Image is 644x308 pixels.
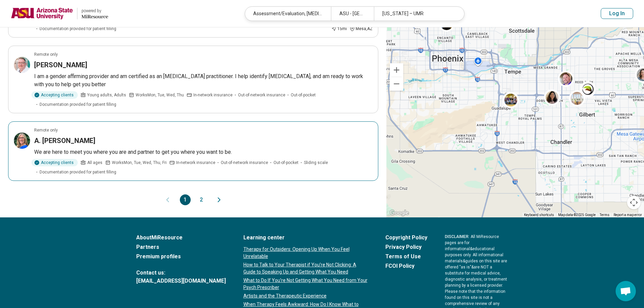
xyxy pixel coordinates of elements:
[40,101,116,108] span: Documentation provided for patient filling
[136,234,226,242] a: AboutMiResource
[388,209,410,217] a: Open this area in Google Maps (opens a new window)
[291,92,316,98] span: Out-of-pocket
[34,136,95,145] h3: A. [PERSON_NAME]
[374,7,460,21] div: [US_STATE] – UMR
[31,91,78,99] div: Accepting clients
[180,194,191,205] button: 1
[243,261,368,276] a: How to Talk to Your Therapist if You’re Not Clicking: A Guide to Speaking Up and Getting What You...
[385,262,427,270] a: FCOI Policy
[385,234,427,242] a: Copyright Policy
[193,92,233,98] span: In-network insurance
[601,8,633,19] button: Log In
[40,26,116,32] span: Documentation provided for patient filling
[87,92,126,98] span: Young adults, Adults
[273,160,299,166] span: Out-of-pocket
[616,281,636,301] div: Open chat
[385,253,427,261] a: Terms of Use
[331,26,347,32] div: 15 mi
[331,7,374,21] div: ASU - [GEOGRAPHIC_DATA], [GEOGRAPHIC_DATA], [GEOGRAPHIC_DATA]
[136,277,226,285] a: [EMAIL_ADDRESS][DOMAIN_NAME]
[558,213,596,217] span: Map data ©2025 Google
[600,213,610,217] a: Terms (opens in new tab)
[388,209,410,217] img: Google
[243,234,368,242] a: Learning center
[34,127,58,133] p: Remote only
[243,292,368,300] a: Artists and the Therapeutic Experience
[243,277,368,291] a: What to Do If You’re Not Getting What You Need from Your Psych Prescriber
[238,92,285,98] span: Out-of-network insurance
[136,253,226,261] a: Premium profiles
[390,77,403,91] button: Zoom out
[34,72,373,89] p: I am a gender affirming provider and am certified as an [MEDICAL_DATA] practitioner. I help ident...
[136,269,226,277] span: Contact us:
[215,194,223,205] button: Next page
[196,194,207,205] button: 2
[34,51,58,57] p: Remote only
[11,5,108,22] a: Arizona State Universitypowered by
[11,5,73,22] img: Arizona State University
[385,243,427,251] a: Privacy Policy
[445,234,469,239] span: DISCLAIMER
[243,246,368,260] a: Therapy for Outsiders: Opening Up When You Feel Unrelatable
[40,169,116,175] span: Documentation provided for patient filling
[350,26,373,32] div: Mesa , AZ
[81,8,108,14] div: powered by
[87,160,102,166] span: All ages
[627,196,641,209] button: Map camera controls
[221,160,268,166] span: Out-of-network insurance
[136,92,184,98] span: Works Mon, Tue, Wed, Thu
[34,60,87,70] h3: [PERSON_NAME]
[524,213,554,217] button: Keyboard shortcuts
[245,7,331,21] div: Assessment/Evaluation, [MEDICAL_DATA]
[136,243,226,251] a: Partners
[34,148,373,156] p: We are here to meet you where you are and partner to get you where you want to be.
[164,194,172,205] button: Previous page
[112,160,167,166] span: Works Mon, Tue, Wed, Thu, Fri
[31,159,78,166] div: Accepting clients
[176,160,215,166] span: In-network insurance
[304,160,328,166] span: Sliding scale
[390,63,403,77] button: Zoom in
[614,213,642,217] a: Report a map error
